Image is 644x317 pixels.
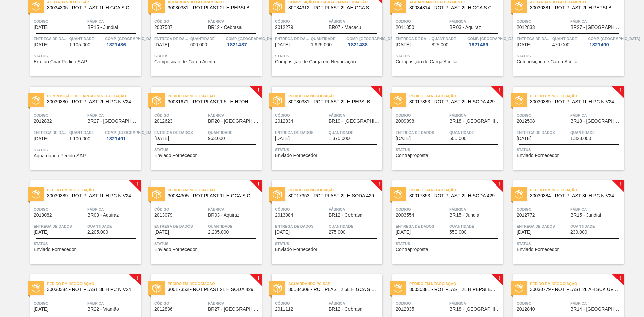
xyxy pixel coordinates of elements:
span: Status [517,146,622,153]
span: BR19 - Nova Rio [329,119,381,124]
font: 2012279 [275,24,293,30]
span: 1.100.000 [69,136,90,141]
font: Entrega de dados [396,37,434,41]
span: Fábrica [449,18,501,25]
span: BR03 - Aquiraz [449,25,481,30]
span: BR15 - Jundiaí [87,25,118,30]
font: [DATE] [34,24,48,30]
font: 1.925.000 [311,42,332,47]
span: 2012833 [517,25,535,30]
span: Pedido em Negociação [409,93,503,99]
font: Quantidade [190,37,215,41]
span: Status [34,53,139,59]
font: Fábrica [329,113,345,117]
span: Pedido em Negociação [47,187,141,193]
font: 30017353 - ROT PLAST 2L H SODA 429 [409,99,495,104]
span: Comp. Carga [105,129,157,136]
span: Código [154,112,206,119]
span: Entrega de dados [154,129,206,136]
font: 2012508 [517,118,535,124]
img: status [152,2,161,11]
font: Entrega de dados [34,37,72,41]
span: Comp. Carga [588,35,640,42]
span: 30030380 - ROT PLAST 2L H PC NIV24 [47,99,136,104]
a: !statusPedido em Negociação30017353 - ROT PLAST 2L H SODA 429Código2009898FábricaBR18 - [GEOGRAPH... [382,87,503,170]
span: 1.375.000 [329,136,350,141]
font: Comp. [GEOGRAPHIC_DATA] [588,37,640,41]
span: Quantidade [208,129,260,136]
font: Status [396,148,410,152]
font: Fábrica [208,19,225,23]
span: Composição de Carga em Negociação [47,93,141,99]
font: Composição de Carga Aceita [517,59,577,64]
span: Fábrica [208,112,260,119]
font: 30030389 - ROT PLAST 1L H PC NIV24 [47,193,131,198]
span: Quantidade [570,129,622,136]
img: status [394,190,402,199]
span: Quantidade [69,35,104,42]
font: 1.323.000 [570,136,591,141]
span: 2012834 [275,119,293,124]
font: BR18 - [GEOGRAPHIC_DATA] [570,118,635,124]
font: Entrega de dados [154,37,193,41]
font: 2007587 [154,24,173,30]
span: 22/09/2025 [34,136,48,141]
font: 825.000 [432,42,449,47]
span: Entrega de dados [154,35,189,42]
a: !statusPedido em Negociação30017353 - ROT PLAST 2L H SODA 429Código2013084FábricaBR12 - CebrasaEn... [262,180,382,264]
font: 30034305 - ROT PLAST 1L H GCA S CL NIV25 [47,5,146,10]
font: [DATE] [34,42,48,47]
font: 500.000 [449,136,467,141]
font: Entrega de dados [517,37,555,41]
font: Fábrica [449,113,466,117]
span: 30030389 - ROT PLAST 1L H PC NIV24 [530,99,619,104]
span: 23/09/2025 [275,136,290,141]
font: Quantidade [329,130,353,135]
span: 24/09/2025 [396,136,411,141]
font: Composição de Carga Aceita [396,59,457,64]
a: Comp. [GEOGRAPHIC_DATA]1821489 [467,35,501,47]
span: Fábrica [329,112,381,119]
span: Status [275,53,381,59]
font: 1.375.000 [329,136,350,141]
font: Status [517,54,531,58]
font: Composição de Carga em Negociação [275,59,356,64]
font: Pedido em Negociação [530,94,577,98]
span: 470.000 [552,42,570,47]
span: Código [275,112,327,119]
font: 2009898 [396,118,414,124]
font: BR27 - [GEOGRAPHIC_DATA] [570,24,635,30]
span: Código [517,112,569,119]
img: status [32,2,40,11]
span: Entrega de dados [517,129,569,136]
font: 1821487 [227,42,247,47]
font: Comp. [GEOGRAPHIC_DATA] [105,130,157,135]
font: 30030381 - ROT PLAST 2L H PEPSI BLACK NIV24 [288,99,397,104]
span: Quantidade [311,35,345,42]
font: Entrega de dados [517,130,555,135]
span: Status [517,53,622,59]
span: 1.323.000 [570,136,591,141]
span: BR18 - Pernambuco [570,119,622,124]
span: 600.000 [190,42,207,47]
span: 18/09/2025 [275,42,290,47]
font: [DATE] [34,136,48,141]
font: Pedido em Negociação [530,188,577,192]
span: 1.105.000 [69,42,90,47]
img: status [394,96,402,105]
font: BR18 - [GEOGRAPHIC_DATA] [449,118,514,124]
font: Pedido em Negociação [168,188,215,192]
font: [DATE] [396,136,411,141]
font: 30034314 - ROT PLAST 2L H GCA S CL NIV25 [409,5,508,10]
span: Enviado Fornecedor [154,153,197,158]
span: Fábrica [329,18,381,25]
font: 2011050 [396,24,414,30]
font: BR27 - [GEOGRAPHIC_DATA] [87,118,152,124]
font: Quantidade [208,130,232,135]
font: Fábrica [570,19,587,23]
font: Código [275,113,290,117]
